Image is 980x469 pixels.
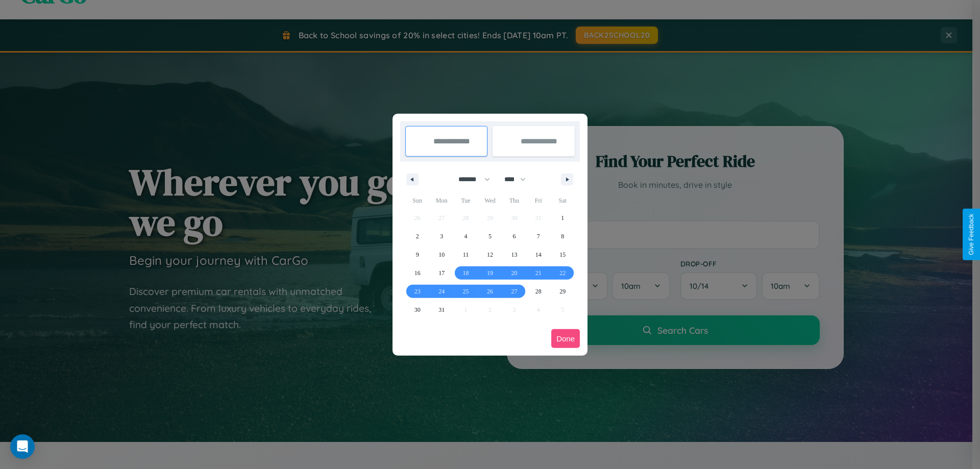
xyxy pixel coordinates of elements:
[429,227,453,245] button: 3
[551,245,575,264] button: 15
[414,282,421,301] span: 23
[464,227,468,245] span: 4
[463,264,469,282] span: 18
[511,245,517,264] span: 13
[454,192,478,209] span: Tue
[526,282,550,301] button: 28
[405,264,429,282] button: 16
[535,264,542,282] span: 21
[537,227,540,245] span: 7
[968,214,975,255] div: Give Feedback
[478,282,502,301] button: 26
[416,245,419,264] span: 9
[551,192,575,209] span: Sat
[405,245,429,264] button: 9
[463,245,469,264] span: 11
[454,227,478,245] button: 4
[551,264,575,282] button: 22
[429,282,453,301] button: 24
[463,282,469,301] span: 25
[511,282,517,301] span: 27
[405,192,429,209] span: Sun
[405,301,429,319] button: 30
[429,192,453,209] span: Mon
[526,227,550,245] button: 7
[551,227,575,245] button: 8
[487,282,493,301] span: 26
[559,245,566,264] span: 15
[440,227,443,245] span: 3
[478,192,502,209] span: Wed
[478,227,502,245] button: 5
[502,245,526,264] button: 13
[438,245,445,264] span: 10
[454,264,478,282] button: 18
[561,209,564,227] span: 1
[502,282,526,301] button: 27
[405,227,429,245] button: 2
[405,282,429,301] button: 23
[454,245,478,264] button: 11
[487,264,493,282] span: 19
[551,209,575,227] button: 1
[454,282,478,301] button: 25
[551,329,580,348] button: Done
[429,264,453,282] button: 17
[414,301,421,319] span: 30
[429,245,453,264] button: 10
[478,264,502,282] button: 19
[502,264,526,282] button: 20
[414,264,421,282] span: 16
[438,264,445,282] span: 17
[478,245,502,264] button: 12
[526,264,550,282] button: 21
[535,245,542,264] span: 14
[535,282,542,301] span: 28
[511,264,517,282] span: 20
[502,227,526,245] button: 6
[559,264,566,282] span: 22
[512,227,516,245] span: 6
[502,192,526,209] span: Thu
[438,301,445,319] span: 31
[488,227,492,245] span: 5
[561,227,564,245] span: 8
[429,301,453,319] button: 31
[416,227,419,245] span: 2
[551,282,575,301] button: 29
[526,245,550,264] button: 14
[487,245,493,264] span: 12
[559,282,566,301] span: 29
[10,434,35,459] div: Open Intercom Messenger
[438,282,445,301] span: 24
[526,192,550,209] span: Fri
